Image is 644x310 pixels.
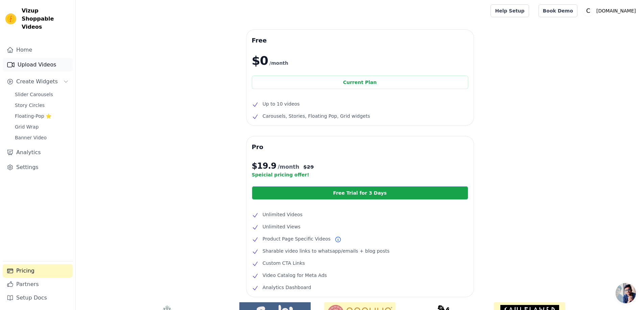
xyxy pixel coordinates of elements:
li: Custom CTA Links [252,259,468,267]
a: Floating-Pop ⭐ [11,111,73,121]
a: Story Circles [11,101,73,110]
span: Product Page Specific Videos [263,235,331,243]
span: Floating-Pop ⭐ [15,113,51,119]
a: Free Trial for 3 Days [252,186,468,200]
span: Grid Wrap [15,123,39,130]
h3: Free [252,35,468,46]
a: Analytics [3,146,73,159]
h3: Pro [252,142,468,152]
span: Analytics Dashboard [263,283,311,291]
button: Create Widgets [3,75,73,88]
span: Banner Video [15,134,47,141]
text: C [586,7,590,14]
span: Sharable video links to whatsapp/emails + blog posts [263,247,390,255]
img: Vizup [5,13,16,24]
span: Up to 10 videos [263,100,300,108]
a: Grid Wrap [11,122,73,132]
a: Banner Video [11,133,73,142]
div: Open chat [616,283,636,303]
span: Unlimited Videos [263,210,303,219]
a: Help Setup [491,4,529,17]
a: Home [3,43,73,57]
span: Vizup Shoppable Videos [22,7,70,31]
span: $0 [252,54,268,67]
span: $ 19.9 [252,161,277,171]
span: Story Circles [15,102,45,109]
span: Carousels, Stories, Floating Pop, Grid widgets [263,112,370,120]
span: /month [278,163,299,171]
a: Slider Carousels [11,90,73,99]
div: Current Plan [252,76,468,89]
span: Unlimited Views [263,223,301,231]
button: C [DOMAIN_NAME] [583,5,639,17]
a: Pricing [3,264,73,278]
p: Speicial pricing offer! [252,171,468,178]
span: $ 29 [303,164,314,170]
a: Book Demo [539,4,577,17]
span: /month [269,59,288,67]
span: Create Widgets [16,78,58,86]
a: Settings [3,161,73,174]
a: Partners [3,278,73,291]
a: Upload Videos [3,58,73,72]
span: Slider Carousels [15,91,53,98]
a: Setup Docs [3,291,73,305]
li: Video Catalog for Meta Ads [252,271,468,279]
p: [DOMAIN_NAME] [594,5,639,17]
